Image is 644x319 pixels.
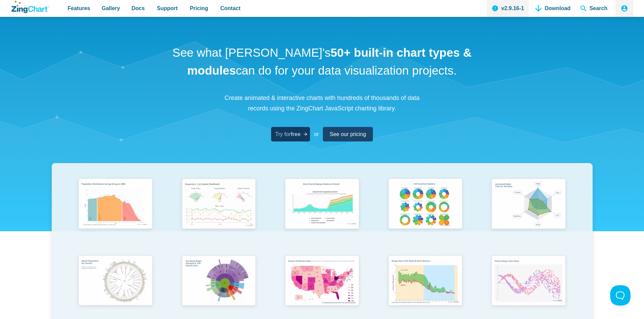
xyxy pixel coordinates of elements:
img: Responsive Live Update Dashboard [177,175,260,234]
span: Contact [220,4,241,13]
a: Animated Radar Chart ft. Pet Data [477,175,580,252]
a: Population Distribution by Age Group in 2052 [64,175,167,252]
a: Try forfree [271,127,310,141]
img: Pie Transform Options [384,175,467,234]
img: Area Chart (Displays Nodes on Hover) [281,175,363,234]
span: See our pricing [330,130,366,139]
strong: 50+ built-in chart types & modules [187,46,472,77]
a: Pie Transform Options [374,175,477,252]
img: World Population by Country [74,252,157,311]
img: Sun Burst Plugin Example ft. File System Data [177,252,260,311]
span: Pricing [190,4,208,13]
a: Responsive Live Update Dashboard [167,175,270,252]
a: See our pricing [323,127,373,141]
h1: See what [PERSON_NAME]'s can do for your data visualization projects. [170,44,474,79]
img: Animated Radar Chart ft. Pet Data [487,175,570,234]
iframe: Toggle Customer Support [610,285,630,305]
img: Population Distribution by Age Group in 2052 [74,175,157,234]
p: Create animated & interactive charts with hundreds of thousands of data records using the ZingCha... [221,93,424,113]
img: Range Chart with Rultes & Scale Markers [384,252,467,311]
span: Docs [132,4,145,13]
img: Points Along a Sine Wave [487,252,570,311]
span: Gallery [102,4,120,13]
span: or [314,130,319,139]
strong: free [291,131,301,137]
span: Features [68,4,90,13]
a: Area Chart (Displays Nodes on Hover) [270,175,374,252]
img: Election Predictions Map [281,252,363,311]
span: Try for [275,130,301,139]
a: ZingChart Logo. Click to return to the homepage [11,1,50,13]
span: Support [157,4,177,13]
